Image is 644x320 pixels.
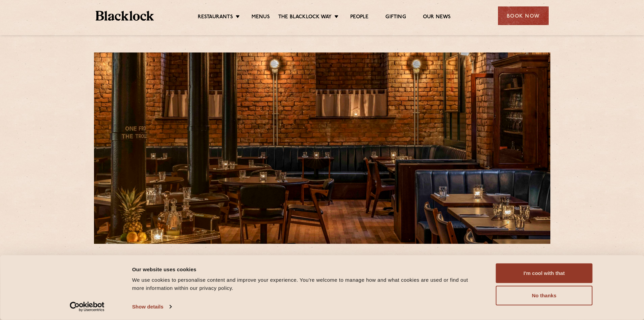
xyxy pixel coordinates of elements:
a: Show details [132,302,171,312]
img: BL_Textured_Logo-footer-cropped.svg [96,11,154,21]
div: Book Now [498,6,549,25]
a: Restaurants [198,14,233,21]
a: Gifting [385,14,406,21]
a: Our News [423,14,451,21]
button: No thanks [496,286,593,305]
button: I'm cool with that [496,263,593,283]
a: The Blacklock Way [278,14,332,21]
a: Usercentrics Cookiebot - opens in a new window [57,302,117,312]
a: Menus [252,14,270,21]
a: People [350,14,368,21]
div: We use cookies to personalise content and improve your experience. You're welcome to manage how a... [132,276,481,292]
div: Our website uses cookies [132,265,481,273]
